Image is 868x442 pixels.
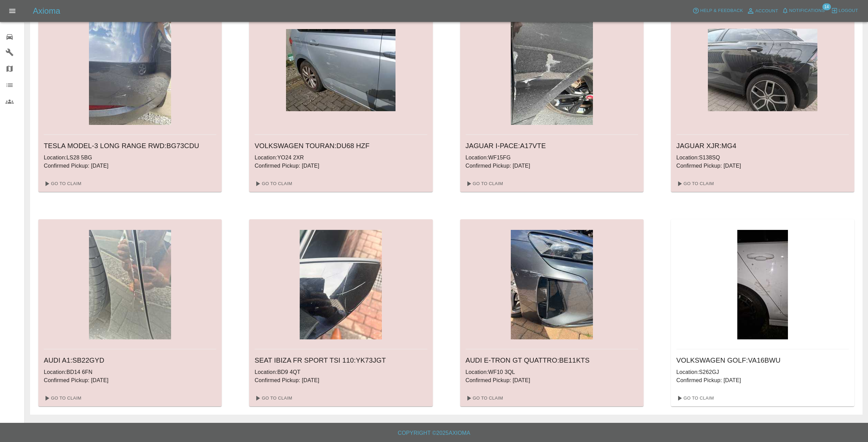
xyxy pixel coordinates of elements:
[255,162,427,170] p: Confirmed Pickup: [DATE]
[829,5,860,16] button: Logout
[44,162,216,170] p: Confirmed Pickup: [DATE]
[691,5,744,16] button: Help & Feedback
[676,368,849,376] p: Location: S262GJ
[255,376,427,385] p: Confirmed Pickup: [DATE]
[44,368,216,376] p: Location: BD14 6FN
[44,355,216,366] h6: AUDI A1 : SB22GYD
[789,7,825,15] span: Notifications
[755,7,778,15] span: Account
[466,162,638,170] p: Confirmed Pickup: [DATE]
[466,154,638,162] p: Location: WF15FG
[676,376,849,385] p: Confirmed Pickup: [DATE]
[466,376,638,385] p: Confirmed Pickup: [DATE]
[41,178,83,189] a: Go To Claim
[745,5,780,16] a: Account
[780,5,827,16] button: Notifications
[255,140,427,151] h6: VOLKSWAGEN TOURAN : DU68 HZF
[822,3,831,10] span: 14
[466,368,638,376] p: Location: WF10 3QL
[255,154,427,162] p: Location: YO24 2XR
[466,140,638,151] h6: JAGUAR I-PACE : A17VTE
[44,154,216,162] p: Location: LS28 5BG
[252,178,294,189] a: Go To Claim
[676,355,849,366] h6: VOLKSWAGEN GOLF : VA16BWU
[44,140,216,151] h6: TESLA MODEL-3 LONG RANGE RWD : BG73CDU
[255,355,427,366] h6: SEAT IBIZA FR SPORT TSI 110 : YK73JGT
[839,7,858,15] span: Logout
[466,355,638,366] h6: AUDI E-TRON GT QUATTRO : BE11KTS
[44,376,216,385] p: Confirmed Pickup: [DATE]
[676,162,849,170] p: Confirmed Pickup: [DATE]
[4,3,21,19] button: Open drawer
[252,393,294,404] a: Go To Claim
[674,178,716,189] a: Go To Claim
[33,5,60,16] h5: Axioma
[255,368,427,376] p: Location: BD9 4QT
[463,178,505,189] a: Go To Claim
[700,7,743,15] span: Help & Feedback
[674,393,716,404] a: Go To Claim
[676,140,849,151] h6: JAGUAR XJR : MG4
[676,154,849,162] p: Location: S138SQ
[463,393,505,404] a: Go To Claim
[5,428,863,438] h6: Copyright © 2025 Axioma
[41,393,83,404] a: Go To Claim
